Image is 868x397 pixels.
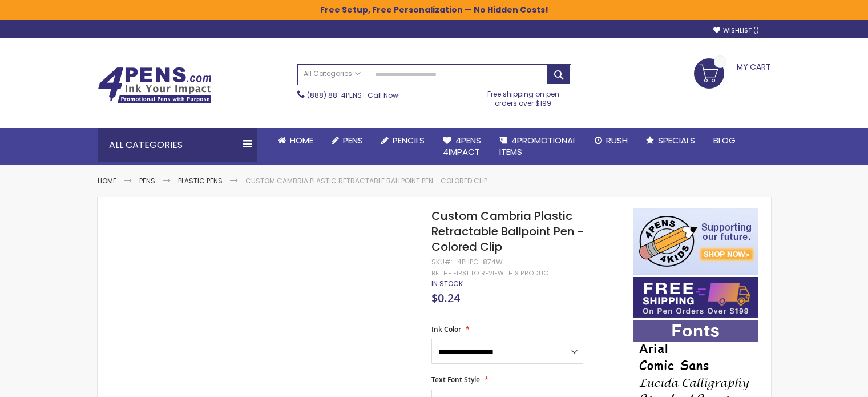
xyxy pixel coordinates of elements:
img: 4pens 4 kids [633,208,758,275]
span: Pens [343,134,363,146]
span: Text Font Style [431,375,480,384]
div: Availability [431,279,463,288]
div: 4PHPC-874W [457,258,503,267]
a: 4Pens4impact [434,128,490,165]
a: All Categories [298,65,366,83]
span: Pencils [393,134,425,146]
span: Custom Cambria Plastic Retractable Ballpoint Pen - Colored Clip [431,208,584,255]
div: Free shipping on pen orders over $199 [475,85,571,108]
a: Wishlist [713,26,759,35]
span: Ink Color [431,324,461,334]
a: Plastic Pens [178,176,223,186]
span: - Call Now! [307,90,400,100]
span: All Categories [304,69,361,78]
a: Be the first to review this product [431,269,551,278]
a: 4PROMOTIONALITEMS [490,128,586,165]
a: Home [98,176,116,186]
a: Rush [586,128,637,153]
a: Home [269,128,322,153]
a: Pens [139,176,155,186]
a: Pens [322,128,372,153]
span: 4Pens 4impact [443,134,481,158]
a: Pencils [372,128,434,153]
a: (888) 88-4PENS [307,90,362,100]
span: $0.24 [431,290,460,306]
span: In stock [431,279,463,288]
span: Home [290,134,313,146]
strong: SKU [431,257,453,267]
span: Rush [606,134,628,146]
span: Specials [658,134,695,146]
a: Blog [704,128,745,153]
span: Blog [713,134,736,146]
li: Custom Cambria Plastic Retractable Ballpoint Pen - Colored Clip [245,177,487,186]
div: All Categories [98,128,257,162]
a: Specials [637,128,704,153]
img: Free shipping on orders over $199 [633,277,758,318]
span: 4PROMOTIONAL ITEMS [499,134,576,158]
img: 4Pens Custom Pens and Promotional Products [98,67,212,103]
